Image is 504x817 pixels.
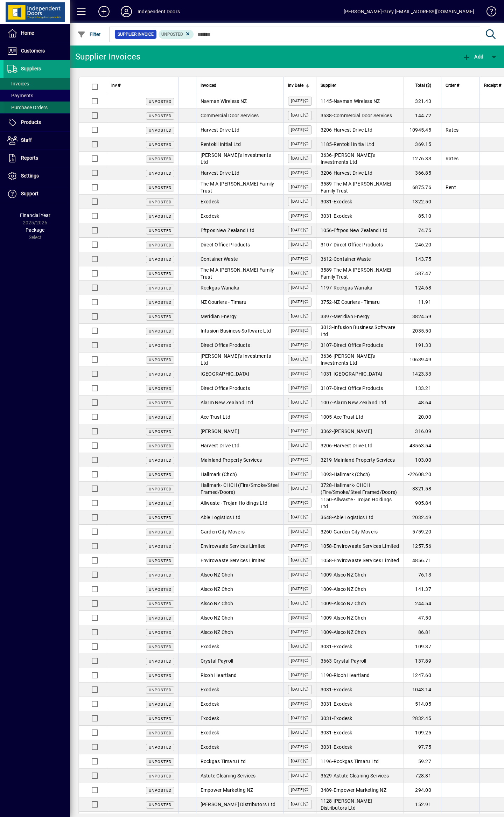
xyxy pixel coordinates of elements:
[404,109,441,123] td: 144.72
[321,242,332,247] span: 3107
[404,338,441,352] td: 191.33
[334,314,370,319] span: Meridian Energy
[334,299,380,305] span: NZ Couriers - Timaru
[316,295,404,309] td: -
[321,170,332,176] span: 3206
[461,50,485,63] button: Add
[446,156,458,161] span: Rates
[334,242,383,247] span: Direct Office Products
[321,543,332,549] span: 1058
[288,384,312,393] label: [DATE]
[316,396,404,410] td: -
[321,181,392,194] span: The M A [PERSON_NAME] Family Trust
[404,281,441,295] td: 124.68
[288,283,312,292] label: [DATE]
[288,613,312,622] label: [DATE]
[321,482,332,488] span: 3728
[446,82,459,89] span: Order #
[288,240,312,249] label: [DATE]
[321,414,332,420] span: 1005
[408,82,437,89] div: Total ($)
[288,498,312,508] label: [DATE]
[404,539,441,553] td: 1257.56
[321,267,332,273] span: 3589
[334,98,380,104] span: Navman Wireless NZ
[321,515,332,520] span: 3648
[404,553,441,568] td: 4856.71
[321,314,332,319] span: 3397
[446,127,458,133] span: Rates
[316,166,404,180] td: -
[149,286,171,291] span: Unposted
[321,443,332,448] span: 3206
[316,309,404,324] td: -
[149,229,171,233] span: Unposted
[21,173,39,179] span: Settings
[288,168,312,177] label: [DATE]
[201,82,279,89] div: Invoiced
[404,525,441,539] td: 5759.20
[288,642,312,651] label: [DATE]
[321,82,399,89] div: Supplier
[201,127,239,133] span: Harvest Drive Ltd
[334,342,383,348] span: Direct Office Products
[149,272,171,276] span: Unposted
[288,671,312,680] label: [DATE]
[149,386,171,391] span: Unposted
[149,186,171,190] span: Unposted
[3,149,70,167] a: Reports
[316,439,404,453] td: -
[334,443,372,448] span: Harvest Drive Ltd
[334,213,352,219] span: Exodesk
[334,170,372,176] span: Harvest Drive Ltd
[3,102,70,113] a: Purchase Orders
[288,556,312,565] label: [DATE]
[77,32,101,37] span: Filter
[288,140,312,149] label: [DATE]
[21,119,41,125] span: Products
[316,510,404,525] td: -
[288,398,312,407] label: [DATE]
[316,109,404,123] td: -
[316,238,404,252] td: -
[201,400,253,405] span: Alarm New Zealand Ltd
[3,42,70,60] a: Customers
[288,714,312,723] label: [DATE]
[288,197,312,206] label: [DATE]
[404,482,441,496] td: -3321.58
[149,401,171,405] span: Unposted
[201,113,259,118] span: Commercial Door Services
[3,114,70,131] a: Products
[321,353,332,359] span: 3636
[316,195,404,209] td: -
[201,428,239,434] span: [PERSON_NAME]
[288,427,312,436] label: [DATE]
[288,341,312,350] label: [DATE]
[288,455,312,465] label: [DATE]
[404,453,441,467] td: 103.00
[321,267,392,280] span: The M A [PERSON_NAME] Family Trust
[288,326,312,335] label: [DATE]
[201,472,237,477] span: Hallmark (Chch)
[404,195,441,209] td: 1322.50
[288,599,312,608] label: [DATE]
[288,254,312,264] label: [DATE]
[404,381,441,396] td: 133.21
[201,267,274,280] span: The M A [PERSON_NAME] Family Trust
[321,342,332,348] span: 3107
[288,542,312,551] label: [DATE]
[201,152,271,165] span: [PERSON_NAME]'s Investments Ltd
[149,458,171,463] span: Unposted
[20,212,50,218] span: Financial Year
[334,558,399,563] span: Envirowaste Services Limited
[288,412,312,421] label: [DATE]
[415,82,431,89] span: Total ($)
[201,228,255,233] span: Eftpos New Zealand Ltd
[115,5,138,18] button: Profile
[316,352,404,367] td: -
[316,152,404,166] td: -
[321,299,332,305] span: 3752
[149,243,171,247] span: Unposted
[334,199,352,204] span: Exodesk
[149,487,171,491] span: Unposted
